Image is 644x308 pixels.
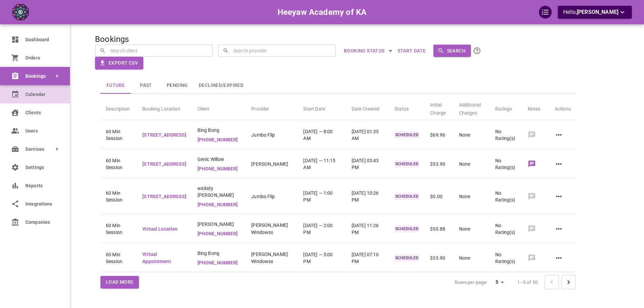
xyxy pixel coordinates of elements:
th: Description [100,95,137,120]
th: Status [389,95,425,120]
span: $0.00 [430,194,443,199]
p: [PERSON_NAME] Windowss [251,222,292,236]
span: Orders [25,54,60,62]
td: 60 Min Session [100,180,137,214]
p: Jumbo Flip [251,193,292,200]
p: SCHEDULED [395,225,419,233]
td: [DATE] 11:26 PM [346,215,389,243]
p: Virtual Appointment [142,251,186,265]
th: Booking Location [137,95,192,120]
th: Provider [246,95,298,120]
p: SCHEDULED [395,254,419,262]
p: SCHEDULED [395,131,419,139]
p: Hello, [563,8,626,17]
td: No Rating(s) [490,180,522,214]
p: [PHONE_NUMBER] [197,230,241,237]
button: Future [100,77,131,94]
p: [PERSON_NAME] [251,161,292,168]
img: company-logo [12,4,29,21]
span: Clients [25,109,60,116]
span: Users [25,127,60,135]
p: [PHONE_NUMBER] [197,201,241,208]
span: Dashboard [25,36,60,43]
button: Hello,[PERSON_NAME] [558,6,632,19]
td: 60 Min Session [100,150,137,178]
input: Search provider [232,45,331,56]
th: Notes [522,95,549,120]
div: 5 [490,277,506,287]
td: None [454,150,490,178]
th: Start Date [298,95,346,120]
th: Date Created [346,95,389,120]
p: 1–5 of 50 [517,279,538,286]
td: None [454,121,490,149]
td: [DATE] — 8:00 AM [298,121,346,149]
p: [PERSON_NAME] Windowss [251,251,292,265]
p: Jumbo Flip [251,132,292,139]
p: [PHONE_NUMBER] [197,259,241,266]
span: $33.90 [430,255,445,261]
span: [PERSON_NAME] [197,221,241,228]
span: Companies [25,219,60,226]
button: Pending [161,77,193,94]
button: Search [433,45,471,57]
span: $50.88 [430,226,445,232]
p: [STREET_ADDRESS] [142,132,186,139]
p: [PHONE_NUMBER] [197,165,241,172]
td: [DATE] 07:10 PM [346,244,389,272]
td: None [454,180,490,214]
span: wickidy [PERSON_NAME] [197,185,241,198]
th: Client [192,95,246,120]
button: Click the Search button to submit your search. All name/email searches are CASE SENSITIVE. To sea... [471,45,483,57]
td: No Rating(s) [490,150,522,178]
button: Go to next page [562,275,576,289]
span: Bing Bong [197,127,241,134]
span: Settings [25,164,60,171]
button: Export CSV [95,57,143,69]
button: Start Date [395,45,429,57]
span: $69.96 [430,132,445,138]
span: $53.90 [430,161,445,167]
span: Bing Bong [197,250,241,257]
td: No Rating(s) [490,215,522,243]
button: Load More [100,276,139,288]
th: Additional Charges [454,95,490,120]
td: [DATE] — 11:15 AM [298,150,346,178]
td: [DATE] 10:26 PM [346,180,389,214]
p: Rows per page: [455,279,487,286]
p: [STREET_ADDRESS] [142,161,186,168]
td: None [454,215,490,243]
input: Search client [109,45,208,56]
td: [DATE] — 5:00 PM [298,244,346,272]
button: Declined/Expired [193,77,249,94]
td: [DATE] — 2:00 PM [298,215,346,243]
span: Reports [25,182,60,189]
button: Past [131,77,161,94]
p: [PHONE_NUMBER] [197,136,241,143]
th: Actions [549,95,576,120]
td: 60 Min Session [100,244,137,272]
span: [PERSON_NAME] [577,9,618,15]
td: None [454,244,490,272]
span: Integrations [25,200,60,208]
th: Ratings [490,95,522,120]
td: [DATE] 01:35 AM [346,121,389,149]
td: No Rating(s) [490,121,522,149]
p: SCHEDULED [395,193,419,200]
span: Genic Willow [197,156,241,163]
p: Virtual Location [142,226,186,233]
div: QuickStart Guide [539,6,552,19]
p: SCHEDULED [395,160,419,168]
th: Initial Charge [425,95,453,120]
button: BOOKING STATUS [341,45,395,57]
td: No Rating(s) [490,244,522,272]
td: [DATE] 03:43 PM [346,150,389,178]
h6: Heeyaw Academy of KA [278,6,367,19]
td: 60 Min Session [100,215,137,243]
td: [DATE] — 1:00 PM [298,180,346,214]
span: Calendar [25,91,60,98]
td: 60 Min Session [100,121,137,149]
p: [STREET_ADDRESS] [142,193,186,200]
